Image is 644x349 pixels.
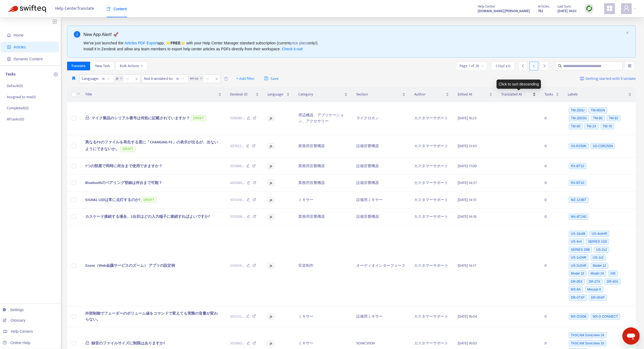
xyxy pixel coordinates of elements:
[140,65,143,67] span: down
[230,163,244,169] span: 503966 ...
[282,47,303,51] a: Check it out!
[107,7,110,11] span: book
[230,180,245,186] span: 483084 ...
[177,75,184,83] span: is
[3,318,25,322] a: Glossary
[200,77,203,80] span: close
[590,231,609,237] span: US-4x4HR
[290,41,308,45] a: price plans
[191,115,206,121] span: DRAFT
[188,75,204,82] span: en-us
[410,209,453,226] td: カスタマーサポート
[458,340,477,346] span: [DATE] 16:03
[569,180,586,186] span: RX-BT10
[623,5,630,12] span: user
[501,91,532,97] span: Translated At
[91,115,190,121] span: マイク製品のシリアル番号は何処に記載されていますか？
[230,91,255,97] span: Zendesk ID
[115,62,147,70] button: Bulk Actionsdown
[230,197,245,203] span: 505349 ...
[267,143,274,149] span: ja
[91,62,114,70] button: New Task
[458,163,477,169] span: [DATE] 17:00
[85,262,175,269] span: Zoom（Web会議サービスのズーム） アプリの設定例
[569,271,586,276] span: Model 16
[294,225,352,306] td: 音楽制作
[141,197,157,203] span: DRAFT
[264,75,279,82] span: Save
[544,91,555,97] span: Tasks
[591,115,605,121] span: TM-80
[116,75,119,82] span: ja
[410,225,453,306] td: カスタマーサポート
[213,76,220,82] span: close
[170,41,180,45] b: FREE
[267,197,274,203] span: ja
[267,91,285,97] span: Language
[458,143,477,149] span: [DATE] 13:45
[267,314,274,320] span: ja
[81,87,226,102] th: Title
[569,295,587,301] span: DR-07XP
[569,214,589,220] span: MA-BT240
[84,31,624,38] div: New App Alert! 🚀
[458,180,477,186] span: [DATE] 14:37
[540,87,563,102] th: Tasks
[563,87,636,102] th: Labels
[85,116,90,120] span: lock
[569,239,584,245] span: US-4x4
[458,197,476,203] span: [DATE] 14:51
[103,75,110,83] span: is
[95,63,110,69] span: New Task
[267,263,274,269] span: ja
[71,63,86,69] span: Translate
[587,279,603,285] span: DR-07X
[74,31,80,38] span: info-circle
[352,175,410,192] td: 設備音響機器
[569,340,606,346] span: TASCAM Sonicview 16
[410,135,453,158] td: カスタマーサポート
[11,329,33,334] span: Help Centers
[54,73,58,76] span: plus-circle
[133,76,140,82] span: close
[569,255,589,261] span: US-1x2HR
[458,313,477,320] span: [DATE] 16:04
[521,64,525,68] span: left
[410,192,453,209] td: カスタマーサポート
[294,306,352,327] td: ミキサー
[230,263,245,269] span: 333054 ...
[414,91,445,97] span: Author
[294,158,352,175] td: 業務用音響機器
[120,63,143,69] span: Bulk Actions
[124,41,157,45] a: Articles PDF Export
[591,314,620,320] span: MX-D CONNECT
[77,92,80,96] span: down
[80,75,100,83] span: Language :
[85,213,210,220] span: カスケード接続する場合、2台目はどの入力端子に接続すればよいですか?
[7,57,11,61] span: container
[85,341,90,345] span: lock
[478,4,496,9] span: Help Center
[605,279,620,285] span: DR-40X
[538,8,543,14] strong: 782
[543,64,546,68] span: right
[85,310,218,322] span: 外部制御でフェーダーのボリューム値をコマンドで変えても実際の音量が変わらない。
[569,143,589,149] span: SS-R250N
[230,340,245,346] span: 503660 ...
[478,8,530,14] a: [DOMAIN_NAME][PERSON_NAME]
[232,74,259,83] button: + Add filter
[230,115,245,121] span: 509090 ...
[626,31,629,35] button: close
[607,115,620,121] span: TM-82
[540,209,563,226] td: 0
[569,263,589,269] span: US-2x2HR
[3,308,24,312] a: Settings
[294,102,352,135] td: 周辺機器、アプリケーション、アクセサリー
[7,116,24,122] p: All tasks ( 0 )
[626,31,629,34] span: close
[453,87,497,102] th: Edited At
[120,77,123,80] span: close
[85,163,163,169] span: 1つの部屋で同時に何台まで使用できますか？
[7,94,36,100] p: Assigned to me ( 0 )
[458,91,488,97] span: Edited At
